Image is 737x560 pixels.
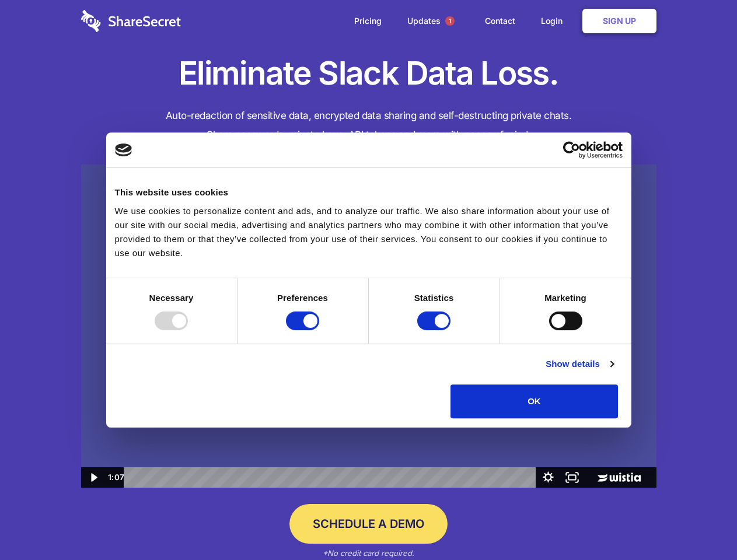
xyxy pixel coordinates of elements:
a: Contact [473,3,527,39]
h4: Auto-redaction of sensitive data, encrypted data sharing and self-destructing private chats. Shar... [81,106,656,145]
button: Show settings menu [536,467,560,488]
button: Play Video [81,467,105,488]
img: Sharesecret [81,164,656,488]
div: This website uses cookies [115,185,623,199]
strong: Preferences [277,293,328,303]
strong: Statistics [414,293,454,303]
a: Wistia Logo -- Learn More [584,467,656,488]
strong: Marketing [544,293,586,303]
button: OK [450,384,618,418]
img: logo-wordmark-white-trans-d4663122ce5f474addd5e946df7df03e33cb6a1c49d2221995e7729f52c070b2.svg [81,10,181,32]
div: Playbar [133,467,530,488]
a: Sign Up [582,9,656,33]
a: Login [529,3,580,39]
a: Schedule a Demo [289,504,448,544]
em: *No credit card required. [323,548,414,558]
a: Usercentrics Cookiebot - opens in a new window [521,141,623,159]
h1: Eliminate Slack Data Loss. [81,52,656,94]
button: Fullscreen [560,467,584,488]
div: We use cookies to personalize content and ads, and to analyze our traffic. We also share informat... [115,204,623,260]
a: Pricing [343,3,393,39]
img: logo [115,143,132,156]
strong: Necessary [149,293,194,303]
span: 1 [445,16,455,26]
a: Show details [546,357,613,371]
